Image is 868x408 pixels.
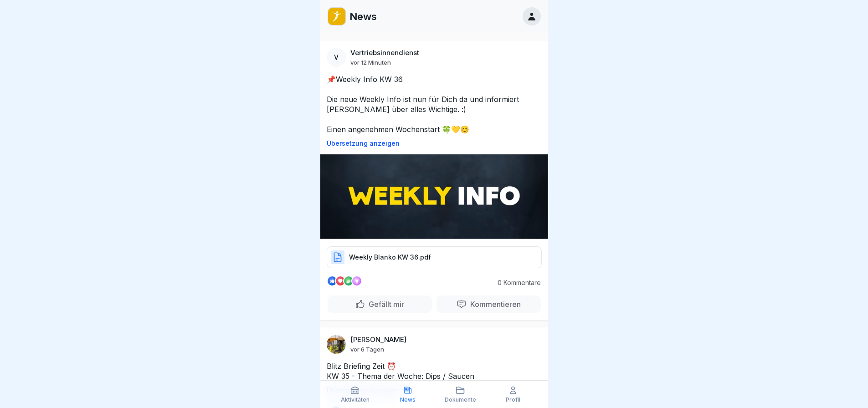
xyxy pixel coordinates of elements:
p: 0 Kommentare [491,279,541,286]
p: Weekly Blanko KW 36.pdf [349,253,431,262]
p: Dokumente [445,397,476,403]
p: Übersetzung anzeigen [327,140,542,147]
p: [PERSON_NAME] [350,336,406,344]
p: vor 6 Tagen [350,346,384,353]
p: vor 12 Minuten [350,59,391,66]
p: Kommentieren [467,300,521,309]
div: V [327,48,346,67]
p: Profil [506,397,520,403]
img: oo2rwhh5g6mqyfqxhtbddxvd.png [328,8,345,25]
p: News [349,10,377,22]
p: Gefällt mir [365,300,404,309]
p: 📌Weekly Info KW 36 Die neue Weekly Info ist nun für Dich da und informiert [PERSON_NAME] über all... [327,74,542,134]
img: Post Image [320,154,548,239]
p: News [400,397,416,403]
p: Aktivitäten [341,397,370,403]
a: Weekly Blanko KW 36.pdf [327,257,542,266]
p: Blitz Briefing Zeit ⏰ KW 35 - Thema der Woche: Dips / Saucen [327,361,542,381]
p: Vertriebsinnendienst [350,49,419,57]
